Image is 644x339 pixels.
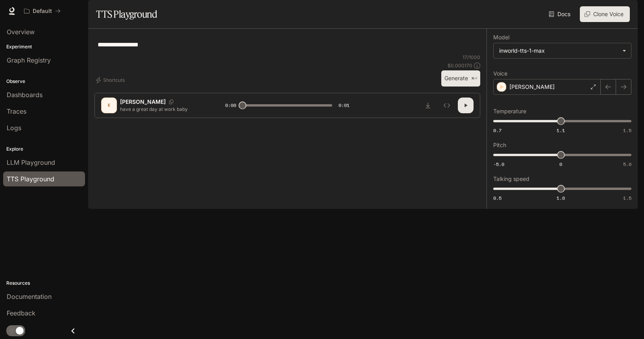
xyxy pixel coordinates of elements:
[94,74,128,87] button: Shortcuts
[557,127,565,134] span: 1.1
[580,6,630,22] button: Clone Voice
[120,106,206,112] p: have a great day at work baby
[471,76,477,81] p: ⌘⏎
[493,109,526,114] p: Temperature
[557,195,565,201] span: 1.0
[623,161,631,168] span: 5.0
[547,6,574,22] a: Docs
[493,71,507,76] p: Voice
[33,8,52,15] p: Default
[463,54,480,61] p: 17 / 1000
[493,161,504,168] span: -5.0
[493,35,509,40] p: Model
[439,98,455,113] button: Inspect
[225,101,236,109] span: 0:00
[559,161,562,168] span: 0
[493,195,502,201] span: 0.5
[493,142,506,148] p: Pitch
[420,98,436,113] button: Download audio
[623,127,631,134] span: 1.5
[499,47,618,55] div: inworld-tts-1-max
[120,98,166,106] p: [PERSON_NAME]
[441,70,480,87] button: Generate⌘⏎
[103,99,115,112] div: E
[166,99,177,104] button: Copy Voice ID
[493,127,502,134] span: 0.7
[509,83,555,91] p: [PERSON_NAME]
[339,101,350,109] span: 0:01
[623,195,631,201] span: 1.5
[493,176,529,182] p: Talking speed
[20,3,64,19] button: All workspaces
[494,43,631,58] div: inworld-tts-1-max
[448,62,472,69] p: $ 0.000170
[96,6,157,22] h1: TTS Playground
